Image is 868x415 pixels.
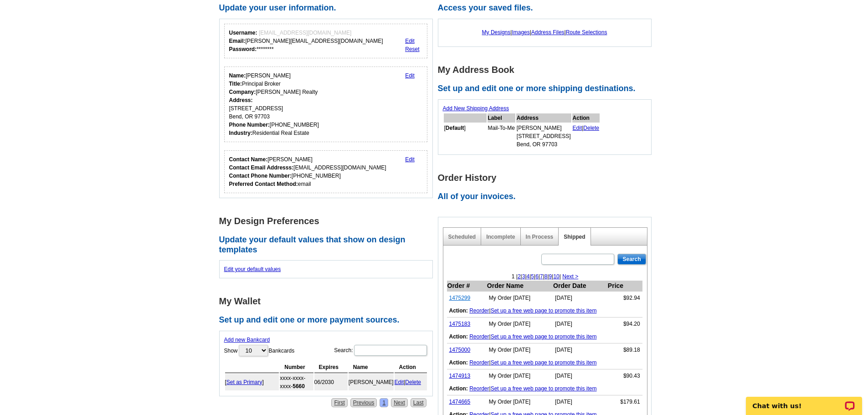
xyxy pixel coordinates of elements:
[553,343,607,357] td: [DATE]
[229,173,292,179] strong: Contact Phone Number:
[334,344,427,357] label: Search:
[447,382,642,395] td: |
[607,281,642,292] th: Price
[438,192,657,202] h2: All of your invoices.
[219,297,438,306] h1: My Wallet
[229,72,246,79] strong: Name:
[438,84,657,94] h2: Set up and edit one or more shipping destinations.
[229,164,294,171] strong: Contact Email Addresss:
[447,330,642,343] td: |
[229,29,383,53] div: [PERSON_NAME][EMAIL_ADDRESS][DOMAIN_NAME] ********
[527,273,530,280] a: 4
[617,254,646,265] input: Search
[491,333,597,340] a: Set up a free web page to promote this item
[293,383,305,389] strong: 5660
[487,281,553,292] th: Order Name
[438,3,657,13] h2: Access your saved files.
[224,67,428,142] div: Your personal details.
[553,318,607,331] td: [DATE]
[229,155,386,188] div: [PERSON_NAME] [EMAIL_ADDRESS][DOMAIN_NAME] [PHONE_NUMBER] email
[572,123,600,149] td: |
[491,359,597,366] a: Set up a free web page to promote this item
[405,38,415,44] a: Edit
[607,343,642,357] td: $89.18
[229,130,252,136] strong: Industry:
[531,29,565,36] a: Address Files
[219,315,438,325] h2: Set up and edit one or more payment sources.
[516,123,571,149] td: [PERSON_NAME] [STREET_ADDRESS] Bend, OR 97703
[469,359,489,366] a: Reorder
[449,295,471,301] a: 1475299
[447,281,487,292] th: Order #
[395,362,427,373] th: Action
[380,398,388,407] a: 1
[469,333,489,340] a: Reorder
[572,113,600,123] th: Action
[518,273,521,280] a: 2
[491,385,597,392] a: Set up a free web page to promote this item
[531,273,534,280] a: 5
[448,234,476,240] a: Scheduled
[443,105,509,112] a: Add New Shipping Address
[607,395,642,409] td: $179.61
[219,3,438,13] h2: Update your user information.
[449,359,468,366] b: Action:
[280,362,313,373] th: Number
[512,29,529,36] a: Images
[259,30,351,36] span: [EMAIL_ADDRESS][DOMAIN_NAME]
[229,97,253,103] strong: Address:
[449,333,468,340] b: Action:
[516,113,571,123] th: Address
[411,398,426,407] a: Last
[562,273,578,280] a: Next >
[225,374,279,390] td: [ ]
[350,398,377,407] a: Previous
[449,399,471,405] a: 1474665
[447,304,642,318] td: |
[405,156,415,163] a: Edit
[449,347,471,353] a: 1475000
[449,321,471,327] a: 1475183
[740,386,868,415] iframe: LiveChat chat widget
[229,72,319,137] div: [PERSON_NAME] Principal Broker [PERSON_NAME] Realty [STREET_ADDRESS] Bend, OR 97703 [PHONE_NUMBER...
[349,362,394,373] th: Name
[488,113,515,123] th: Label
[449,307,468,314] b: Action:
[395,374,427,390] td: |
[544,273,548,280] a: 8
[229,30,257,36] strong: Username:
[239,345,268,356] select: ShowBankcards
[219,216,438,226] h1: My Design Preferences
[229,46,257,52] strong: Password:
[491,307,597,314] a: Set up a free web page to promote this item
[224,24,428,58] div: Your login information.
[482,29,511,36] a: My Designs
[486,234,515,240] a: Incomplete
[487,292,553,305] td: My Order [DATE]
[607,369,642,383] td: $90.43
[391,398,408,407] a: Next
[487,343,553,357] td: My Order [DATE]
[553,395,607,409] td: [DATE]
[224,344,295,357] label: Show Bankcards
[573,125,582,131] a: Edit
[566,29,607,36] a: Route Selections
[229,38,246,44] strong: Email:
[224,266,281,272] a: Edit your default values
[447,356,642,369] td: |
[226,379,262,385] a: Set as Primary
[224,150,428,193] div: Who should we contact regarding order issues?
[395,379,404,385] a: Edit
[607,318,642,331] td: $94.20
[224,337,270,343] a: Add new Bankcard
[229,89,256,95] strong: Company:
[405,72,415,79] a: Edit
[354,345,427,356] input: Search:
[438,173,657,183] h1: Order History
[522,273,525,280] a: 3
[553,273,559,280] a: 10
[229,181,298,187] strong: Preferred Contact Method:
[549,273,552,280] a: 9
[487,318,553,331] td: My Order [DATE]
